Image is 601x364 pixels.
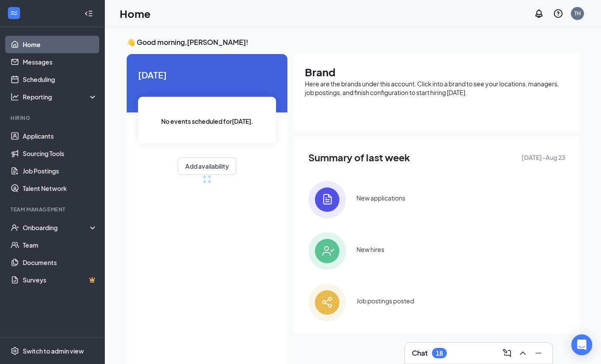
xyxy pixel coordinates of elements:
a: Applicants [23,127,97,145]
img: icon [308,181,346,218]
h1: Brand [305,65,569,79]
div: New hires [356,245,384,254]
svg: UserCheck [10,223,19,232]
svg: Collapse [84,9,93,18]
span: No events scheduled for [DATE] . [161,116,253,126]
svg: Settings [10,347,19,355]
svg: QuestionInfo [553,8,563,19]
span: Summary of last week [308,150,410,165]
svg: ChevronUp [518,348,528,358]
div: Reporting [23,92,98,101]
div: Switch to admin view [23,347,84,355]
a: Scheduling [23,71,97,88]
svg: WorkstreamLogo [10,9,18,17]
a: Job Postings [23,162,97,180]
img: icon [308,284,346,321]
div: TH [574,10,581,17]
a: Documents [23,254,97,271]
div: New applications [356,194,405,202]
button: ComposeMessage [500,346,514,360]
div: Job postings posted [356,296,414,305]
span: [DATE] - Aug 23 [522,153,565,162]
h3: 👋 Good morning, [PERSON_NAME] ! [127,37,579,47]
button: Add availability [178,157,236,175]
a: Home [23,36,97,53]
a: Messages [23,53,97,71]
svg: ComposeMessage [502,348,512,358]
h1: Home [120,6,151,21]
h3: Chat [412,348,428,358]
button: ChevronUp [516,346,530,360]
svg: Minimize [533,348,544,358]
span: [DATE] [138,68,276,82]
div: 18 [436,350,443,357]
a: Talent Network [23,180,97,197]
div: Team Management [10,206,96,213]
a: SurveysCrown [23,271,97,289]
div: Onboarding [23,223,90,232]
div: Open Intercom Messenger [571,334,592,355]
img: icon [308,232,346,270]
svg: Notifications [534,8,544,19]
div: Hiring [10,114,96,122]
div: loading meetings... [203,175,211,184]
a: Team [23,236,97,254]
button: Minimize [532,346,546,360]
div: Here are the brands under this account. Click into a brand to see your locations, managers, job p... [305,79,569,97]
svg: Analysis [10,92,19,101]
a: Sourcing Tools [23,145,97,162]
